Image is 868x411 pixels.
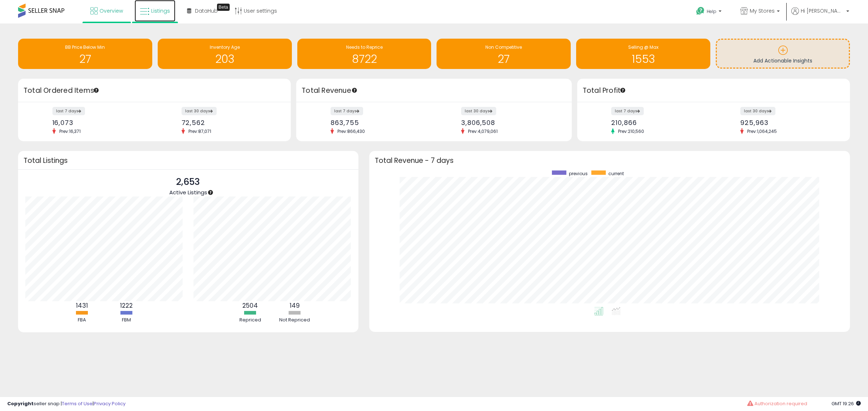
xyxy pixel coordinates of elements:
label: last 7 days [331,107,363,115]
a: Needs to Reprice 8722 [297,39,431,69]
label: last 30 days [182,107,217,115]
span: Prev: 210,560 [614,128,648,134]
i: Get Help [696,7,705,16]
h3: Total Ordered Items [24,86,285,96]
b: 149 [290,301,300,310]
div: Tooltip anchor [620,87,626,94]
div: Tooltip anchor [217,4,230,11]
span: Prev: 87,071 [185,128,215,134]
span: Needs to Reprice [346,44,383,50]
b: 1431 [76,301,88,310]
label: last 30 days [461,107,496,115]
span: My Stores [750,7,775,14]
h1: 27 [22,53,149,65]
div: Repriced [229,317,272,324]
span: previous [569,170,588,177]
a: Add Actionable Insights [717,40,849,68]
a: Inventory Age 203 [158,39,292,69]
span: Selling @ Max [628,44,659,50]
div: Tooltip anchor [207,189,214,196]
h1: 8722 [301,53,428,65]
div: 925,963 [740,119,837,126]
a: Hi [PERSON_NAME] [791,7,849,23]
h1: 1553 [580,53,707,65]
span: Prev: 16,371 [56,128,84,134]
h3: Total Revenue [302,86,566,96]
span: Add Actionable Insights [753,57,812,64]
a: Selling @ Max 1553 [576,39,710,69]
div: Not Repriced [273,317,316,324]
div: Tooltip anchor [351,87,358,94]
div: FBA [60,317,103,324]
span: Listings [151,7,170,14]
span: current [608,170,624,177]
span: Overview [99,7,123,14]
span: Non Competitive [485,44,522,50]
div: 210,866 [611,119,708,126]
h3: Total Profit [583,86,844,96]
b: 2504 [242,301,258,310]
div: Tooltip anchor [93,87,99,94]
div: 16,073 [52,119,149,126]
span: Inventory Age [210,44,240,50]
span: Prev: 1,064,245 [744,128,780,134]
a: BB Price Below Min 27 [18,39,152,69]
span: Hi [PERSON_NAME] [801,7,844,14]
p: 2,653 [169,175,207,189]
span: DataHub [195,7,218,14]
div: FBM [105,317,148,324]
a: Non Competitive 27 [437,39,571,69]
span: Help [707,8,716,14]
span: BB Price Below Min [65,44,105,50]
b: 1222 [120,301,133,310]
span: Active Listings [169,189,207,196]
label: last 7 days [611,107,644,115]
h3: Total Revenue - 7 days [375,158,844,163]
h3: Total Listings [24,158,353,163]
div: 863,755 [331,119,429,126]
div: 72,562 [182,119,278,126]
label: last 7 days [52,107,85,115]
span: Prev: 4,079,061 [464,128,501,134]
h1: 203 [161,53,288,65]
span: Prev: 866,430 [334,128,369,134]
div: 3,806,508 [461,119,559,126]
label: last 30 days [740,107,775,115]
a: Help [690,1,729,23]
h1: 27 [440,53,567,65]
